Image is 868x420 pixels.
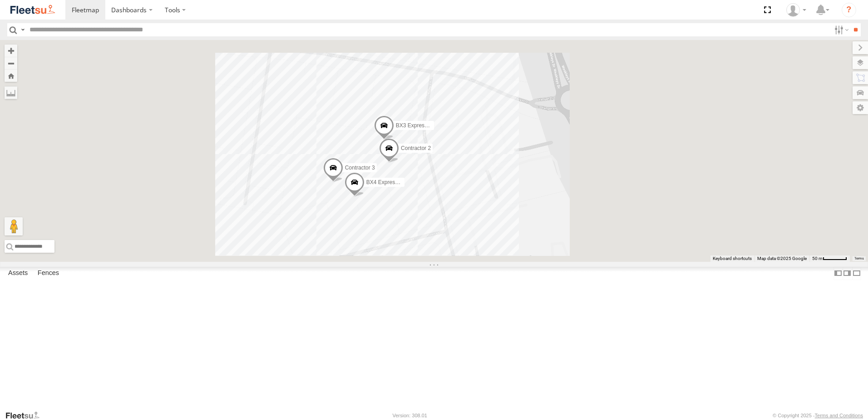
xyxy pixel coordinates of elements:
button: Zoom Home [5,70,17,82]
span: Map data ©2025 Google [757,256,807,261]
button: Drag Pegman onto the map to open Street View [5,217,23,235]
label: Search Query [19,23,26,36]
button: Zoom in [5,45,17,57]
a: Terms (opens in new tab) [854,257,864,260]
a: Terms and Conditions [815,413,863,418]
span: Contractor 2 [401,145,431,151]
span: Contractor 3 [345,165,375,171]
label: Assets [4,267,32,280]
button: Zoom out [5,57,17,70]
label: Dock Summary Table to the Left [833,267,843,280]
label: Hide Summary Table [852,267,861,280]
label: Map Settings [853,101,868,114]
span: BX3 Express Ute [396,122,437,129]
span: 50 m [812,256,823,261]
span: BX4 Express Ute [366,180,408,186]
div: © Copyright 2025 - [773,413,863,418]
button: Keyboard shortcuts [713,255,752,262]
i: ? [842,3,856,17]
a: Visit our Website [5,411,47,420]
button: Map Scale: 50 m per 50 pixels [809,255,850,262]
label: Fences [33,267,64,280]
div: Version: 308.01 [393,413,427,418]
label: Search Filter Options [831,23,850,36]
label: Dock Summary Table to the Right [843,267,852,280]
label: Measure [5,86,17,99]
div: Matt Curtis [783,3,809,17]
img: fleetsu-logo-horizontal.svg [9,4,56,16]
